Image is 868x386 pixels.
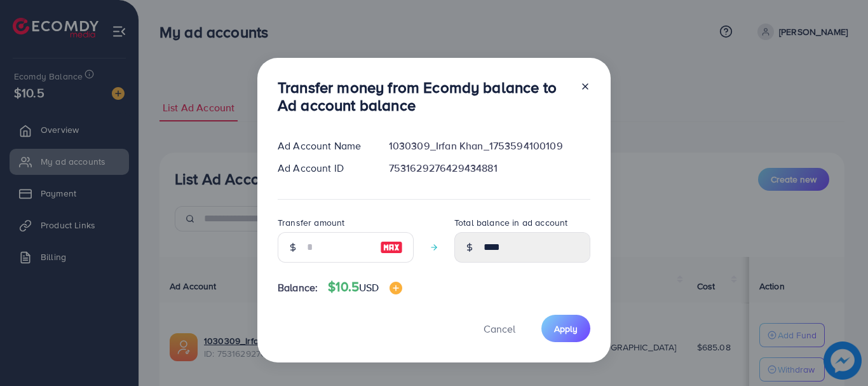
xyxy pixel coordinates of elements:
[379,161,600,176] div: 7531629276429434881
[484,322,515,336] span: Cancel
[541,315,590,342] button: Apply
[278,280,318,295] span: Balance:
[268,161,379,176] div: Ad Account ID
[554,322,578,335] span: Apply
[468,315,531,342] button: Cancel
[278,216,344,229] label: Transfer amount
[454,216,567,229] label: Total balance in ad account
[379,139,600,153] div: 1030309_Irfan Khan_1753594100109
[328,279,402,295] h4: $10.5
[359,280,379,294] span: USD
[268,139,379,153] div: Ad Account Name
[278,78,570,115] h3: Transfer money from Ecomdy balance to Ad account balance
[390,282,402,294] img: image
[380,240,403,255] img: image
